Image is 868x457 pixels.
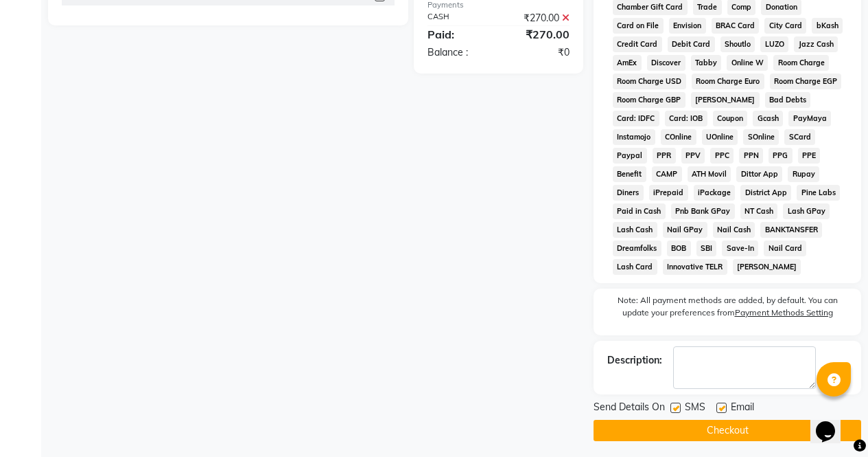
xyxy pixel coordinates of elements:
[727,55,768,71] span: Online W
[613,185,644,201] span: Diners
[613,36,662,52] span: Credit Card
[613,74,686,89] span: Room Charge USD
[784,129,815,145] span: SCard
[665,111,707,126] span: Card: IOB
[733,259,801,275] span: [PERSON_NAME]
[710,148,734,164] span: PPC
[788,166,819,182] span: Rupay
[663,259,727,275] span: Innovative TELR
[681,148,705,164] span: PPV
[692,74,764,89] span: Room Charge Euro
[667,241,691,256] span: BOB
[652,166,682,182] span: CAMP
[712,18,760,34] span: BRAC Card
[713,111,748,126] span: Coupon
[769,148,793,164] span: PPG
[498,26,580,43] div: ₹270.00
[740,203,778,219] span: NT Cash
[613,92,685,108] span: Room Charge GBP
[688,166,731,182] span: ATH Movil
[661,129,696,145] span: COnline
[773,55,829,71] span: Room Charge
[498,11,580,25] div: ₹270.00
[417,11,499,25] div: CASH
[649,185,688,201] span: iPrepaid
[691,92,760,108] span: [PERSON_NAME]
[764,241,806,256] span: Nail Card
[498,45,580,60] div: ₹0
[613,111,659,126] span: Card: IDFC
[753,111,783,126] span: Gcash
[613,148,647,164] span: Paypal
[613,55,642,71] span: AmEx
[417,45,499,60] div: Balance :
[669,18,706,34] span: Envision
[760,222,822,238] span: BANKTANSFER
[702,129,738,145] span: UOnline
[788,111,831,126] span: PayMaya
[765,92,811,108] span: Bad Debts
[691,55,722,71] span: Tabby
[760,36,788,52] span: LUZO
[694,185,736,201] span: iPackage
[613,129,655,145] span: Instamojo
[647,55,685,71] span: Discover
[740,185,791,201] span: District App
[613,203,666,219] span: Paid in Cash
[613,241,661,256] span: Dreamfolks
[735,306,833,319] label: Payment Methods Setting
[743,129,779,145] span: SOnline
[794,36,838,52] span: Jazz Cash
[613,166,646,182] span: Benefit
[812,18,843,34] span: bKash
[713,222,755,238] span: Nail Cash
[736,166,782,182] span: Dittor App
[653,148,676,164] span: PPR
[607,294,847,324] label: Note: All payment methods are added, by default. You can update your preferences from
[696,241,717,256] span: SBI
[722,241,758,256] span: Save-In
[594,400,665,417] span: Send Details On
[764,18,806,34] span: City Card
[613,18,664,34] span: Card on File
[770,74,842,89] span: Room Charge EGP
[607,353,662,368] div: Description:
[668,36,715,52] span: Debit Card
[613,259,657,275] span: Lash Card
[739,148,763,164] span: PPN
[613,222,657,238] span: Lash Cash
[797,185,840,201] span: Pine Labs
[720,36,755,52] span: Shoutlo
[798,148,821,164] span: PPE
[731,400,754,417] span: Email
[417,26,499,43] div: Paid:
[594,420,861,441] button: Checkout
[663,222,707,238] span: Nail GPay
[783,203,830,219] span: Lash GPay
[671,203,735,219] span: Pnb Bank GPay
[810,402,854,443] iframe: chat widget
[685,400,705,417] span: SMS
